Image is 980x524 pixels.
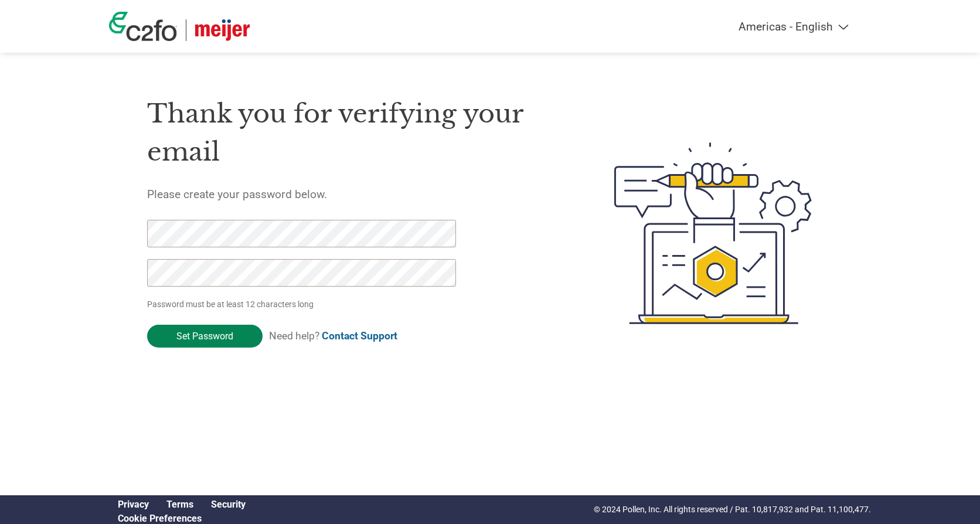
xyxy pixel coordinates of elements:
img: c2fo logo [109,12,177,41]
h1: Thank you for verifying your email [147,95,559,171]
p: Password must be at least 12 characters long [147,298,460,311]
h5: Please create your password below. [147,188,559,201]
a: Contact Support [322,330,397,342]
img: create-password [593,78,833,389]
span: Need help? [269,330,397,342]
div: Open Cookie Preferences Modal [109,513,254,524]
a: Cookie Preferences, opens a dedicated popup modal window [118,513,202,524]
a: Terms [166,499,193,510]
a: Privacy [118,499,149,510]
a: Security [211,499,246,510]
p: © 2024 Pollen, Inc. All rights reserved / Pat. 10,817,932 and Pat. 11,100,477. [594,503,871,516]
input: Set Password [147,325,263,348]
img: Meijer [195,19,250,41]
